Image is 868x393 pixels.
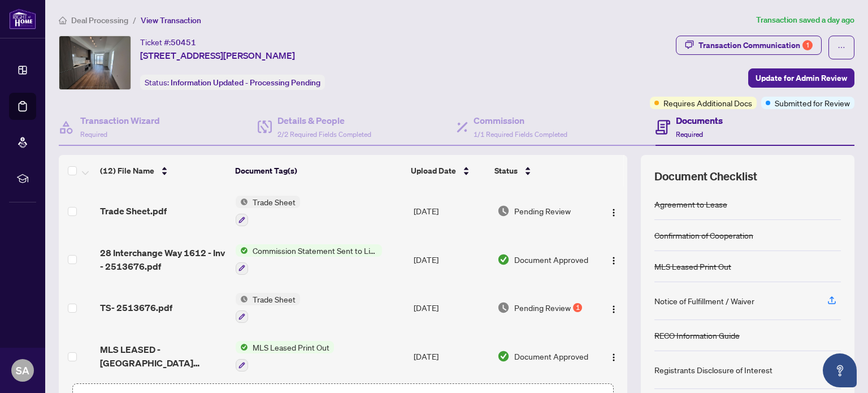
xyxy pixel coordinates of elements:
span: Trade Sheet.pdf [100,204,167,218]
h4: Details & People [277,114,371,127]
button: Status IconTrade Sheet [236,293,300,323]
span: Upload Date [411,165,456,177]
td: [DATE] [409,332,493,381]
div: MLS Leased Print Out [654,260,731,273]
h4: Transaction Wizard [80,114,160,127]
img: Document Status [497,301,510,314]
button: Logo [605,347,623,365]
div: RECO Information Guide [654,329,740,342]
span: [STREET_ADDRESS][PERSON_NAME] [140,49,295,62]
div: 1 [573,303,582,312]
img: Logo [609,305,618,314]
div: Agreement to Lease [654,198,727,210]
th: Upload Date [406,155,490,187]
span: Document Approved [514,350,588,362]
span: View Transaction [141,15,201,25]
span: Submitted for Review [775,97,850,109]
th: Document Tag(s) [231,155,407,187]
li: / [133,14,136,27]
div: Notice of Fulfillment / Waiver [654,295,754,307]
button: Open asap [823,353,857,387]
span: Update for Admin Review [756,69,847,87]
span: Document Checklist [654,169,757,184]
button: Logo [605,299,623,317]
img: Logo [609,353,618,362]
td: [DATE] [409,284,493,332]
span: Required [80,130,107,139]
button: Status IconMLS Leased Print Out [236,341,334,372]
td: [DATE] [409,235,493,284]
img: Logo [609,208,618,217]
th: (12) File Name [96,155,231,187]
img: Document Status [497,350,510,362]
img: Status Icon [236,293,248,305]
span: 1/1 Required Fields Completed [474,130,567,139]
img: Status Icon [236,244,248,257]
span: TS- 2513676.pdf [100,301,172,314]
button: Logo [605,251,623,269]
span: Status [494,165,518,177]
img: logo [9,8,36,29]
img: Status Icon [236,196,248,208]
div: Transaction Communication [698,36,813,54]
span: (12) File Name [100,165,154,177]
span: Pending Review [514,205,571,217]
button: Logo [605,202,623,220]
span: Document Approved [514,253,588,266]
img: IMG-N12284402_1.jpg [59,36,131,89]
span: Requires Additional Docs [663,97,752,109]
span: Trade Sheet [248,293,300,305]
h4: Documents [676,114,723,127]
span: ellipsis [837,44,845,51]
th: Status [490,155,594,187]
span: MLS Leased Print Out [248,341,334,353]
span: home [59,16,67,24]
div: Registrants Disclosure of Interest [654,364,772,376]
img: Document Status [497,205,510,217]
h4: Commission [474,114,567,127]
span: 50451 [171,37,196,47]
img: Logo [609,256,618,265]
button: Update for Admin Review [748,68,854,88]
button: Status IconCommission Statement Sent to Listing Brokerage [236,244,382,275]
span: Trade Sheet [248,196,300,208]
div: Confirmation of Cooperation [654,229,753,241]
img: Status Icon [236,341,248,353]
span: 28 Interchange Way 1612 - Inv - 2513676.pdf [100,246,227,273]
div: Ticket #: [140,36,196,49]
button: Transaction Communication1 [676,36,822,55]
div: Status: [140,75,325,90]
span: Commission Statement Sent to Listing Brokerage [248,244,382,257]
span: SA [16,362,29,378]
td: [DATE] [409,187,493,235]
article: Transaction saved a day ago [756,14,854,27]
span: 2/2 Required Fields Completed [277,130,371,139]
span: Required [676,130,703,139]
span: Pending Review [514,301,571,314]
div: 1 [802,40,813,50]
img: Document Status [497,253,510,266]
button: Status IconTrade Sheet [236,196,300,226]
span: Deal Processing [71,15,128,25]
span: MLS LEASED - [GEOGRAPHIC_DATA][PERSON_NAME] - [DATE].pdf [100,343,227,370]
span: Information Updated - Processing Pending [171,77,320,88]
